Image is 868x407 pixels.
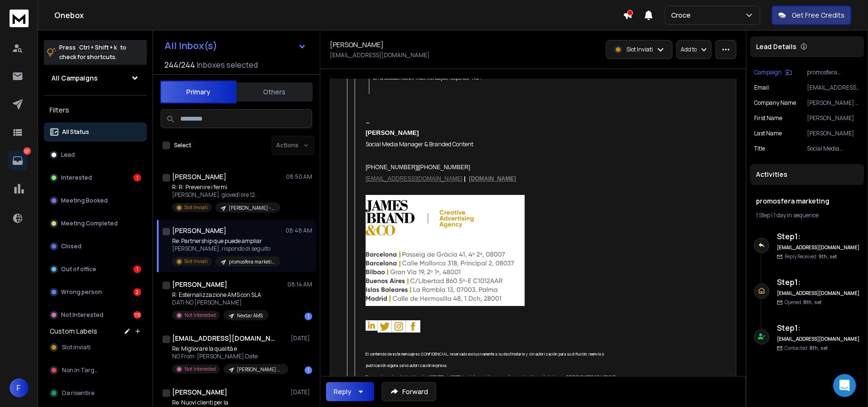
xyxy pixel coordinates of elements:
[772,6,851,25] button: Get Free Credits
[44,260,147,279] button: Out of office1
[44,69,147,88] button: All Campaigns
[44,361,147,380] button: Non in Target
[406,320,420,333] img: LhepeY3vP1itx_DMeyDNhetWa3tQWw5N-8pDHk5Wf4jnrTfBXth7t0tf9462pRY--czx8QccDbTyFeo3iUcaF35B5HJSdm5JD...
[133,311,141,319] div: 115
[172,291,268,299] p: R: Esternalizzazione AMS con SLA
[785,299,822,306] p: Opened
[754,114,782,122] p: First Name
[287,281,312,288] p: 08:14 AM
[777,322,860,334] h6: Step 1 :
[754,145,765,153] p: title
[133,265,141,273] div: 1
[172,387,227,397] h1: [PERSON_NAME]
[62,389,94,397] span: Da risentire
[777,231,860,242] h6: Step 1 :
[184,366,216,373] p: Not Interested
[44,122,147,142] button: All Status
[61,265,96,273] p: Out of office
[382,382,436,401] button: Forward
[366,164,417,171] span: [PHONE_NUMBER]
[417,164,419,171] span: |
[469,173,516,183] a: [DOMAIN_NAME]
[44,338,147,357] button: Slot inviati
[8,151,27,170] a: 121
[44,103,147,117] h3: Filters
[756,212,858,219] div: |
[184,312,216,319] p: Not Interested
[172,353,286,360] p: NO From: [PERSON_NAME] Date:
[807,69,860,76] p: promosfera marketing
[172,399,286,407] p: Re: Nuovi clienti per la
[172,191,280,199] p: [PERSON_NAME], giovedì ore 12.
[61,151,75,159] p: Lead
[237,366,283,373] p: [PERSON_NAME] Gesi - agosto
[626,46,653,53] p: Slot Inviati
[291,388,312,396] p: [DATE]
[777,290,860,297] h6: [EMAIL_ADDRESS][DOMAIN_NAME]
[62,344,91,351] span: Slot inviati
[792,10,845,20] p: Get Free Credits
[366,195,525,306] img: oTQSmaBI4hlsyVXX4nwaLcPqB3xIHXHgfQRq5yLfbxptWebtdNS85CrkH-83JrURLsiCWKGR4QaswDFdk0eeVA5gZpkdeArdM...
[807,99,860,107] p: [PERSON_NAME] & Co
[61,220,118,227] p: Meeting Completed
[286,227,312,234] p: 08:48 AM
[305,366,312,374] div: 1
[305,313,312,320] div: 1
[172,237,280,245] p: Re: Partnership que puede ampliar
[671,10,694,20] p: Croce
[172,345,286,353] p: Re: Migliorare la qualità e
[681,46,697,53] p: Add to
[392,320,406,333] img: sA33rpD9Zg02kYkZ5o4D3TsHoq_O30QTgrwi50YCACj5Gz1gj34xmj0dvPCAbcR_9b90BlFQWX2w7A5_dWA8R6YOSjCIdhIIV...
[330,40,384,50] h1: [PERSON_NAME]
[366,140,473,148] span: Social Media Manager & Branded Content
[172,226,226,235] h1: [PERSON_NAME]
[330,51,429,59] p: [EMAIL_ADDRESS][DOMAIN_NAME]
[44,214,147,233] button: Meeting Completed
[44,145,147,164] button: Lead
[229,204,275,212] p: [PERSON_NAME] - ottimizzazione processi produttivi
[754,69,782,76] p: Campaign
[334,387,351,397] div: Reply
[326,382,374,401] button: Reply
[78,42,118,53] span: Ctrl + Shift + k
[754,69,792,76] button: Campaign
[61,243,82,250] p: Closed
[419,164,470,171] span: [PHONE_NUMBER]
[160,81,236,103] button: Primary
[62,366,100,374] span: Non in Target
[44,384,147,403] button: Da risentire
[774,211,818,219] span: 1 day in sequence
[237,312,263,319] p: Nextar AMS
[818,253,837,260] span: 9th, set
[184,258,208,265] p: Slot Inviati
[785,253,837,260] p: Reply Received
[777,336,860,343] h6: [EMAIL_ADDRESS][DOMAIN_NAME]
[754,84,769,92] p: Email
[10,378,29,397] button: F
[44,168,147,187] button: Interested1
[59,43,126,62] p: Press to check for shortcuts.
[157,36,314,55] button: All Inbox(s)
[174,142,191,149] label: Select
[464,175,466,182] span: |
[366,129,419,136] span: [PERSON_NAME]
[44,191,147,210] button: Meeting Booked
[803,299,822,305] span: 8th, set
[807,114,860,122] p: [PERSON_NAME]
[754,99,796,107] p: Company Name
[61,197,108,204] p: Meeting Booked
[366,351,617,402] span: El contenido de este mensaje es CONFIDENCIAL, reservado exclusivamente a su destinatario y sin au...
[366,175,462,182] a: [EMAIL_ADDRESS][DOMAIN_NAME]
[807,130,860,137] p: [PERSON_NAME]
[44,305,147,325] button: Not Interested115
[197,59,258,71] h3: Inboxes selected
[51,73,98,83] h1: All Campaigns
[50,326,97,336] h3: Custom Labels
[756,211,770,219] span: 1 Step
[777,244,860,251] h6: [EMAIL_ADDRESS][DOMAIN_NAME]
[172,299,268,306] p: DATI NO [PERSON_NAME]
[809,345,828,351] span: 8th, set
[807,84,860,92] p: [EMAIL_ADDRESS][DOMAIN_NAME]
